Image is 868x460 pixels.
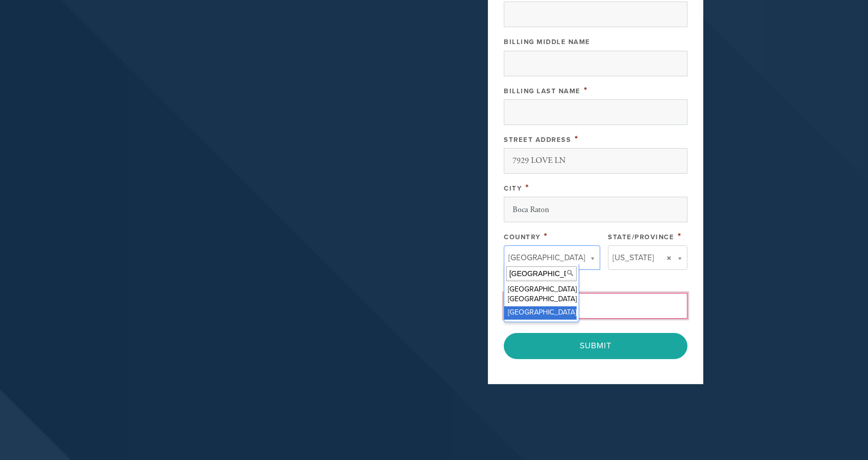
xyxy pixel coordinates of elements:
[504,333,687,359] input: Submit
[504,38,590,46] label: Billing Middle Name
[678,231,682,242] span: This field is required.
[504,283,577,306] div: [GEOGRAPHIC_DATA] [GEOGRAPHIC_DATA]
[608,233,674,241] label: State/Province
[584,85,588,96] span: This field is required.
[613,251,654,264] span: [US_STATE]
[608,245,687,270] a: [US_STATE]
[544,231,548,242] span: This field is required.
[525,182,529,193] span: This field is required.
[504,184,522,193] label: City
[504,306,577,320] div: [GEOGRAPHIC_DATA]
[504,245,600,270] a: [GEOGRAPHIC_DATA]
[508,251,585,264] span: [GEOGRAPHIC_DATA]
[575,133,579,144] span: This field is required.
[504,233,541,241] label: Country
[504,87,581,95] label: Billing Last Name
[504,136,571,144] label: Street Address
